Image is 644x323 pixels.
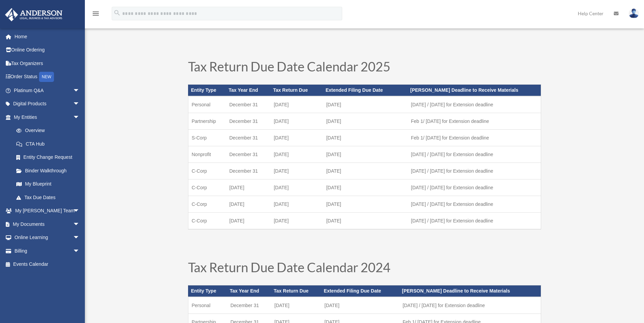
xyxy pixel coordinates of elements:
th: Tax Year End [227,285,271,297]
td: December 31 [226,113,271,130]
a: Order StatusNEW [5,70,90,84]
span: arrow_drop_down [73,97,87,111]
td: [DATE] / [DATE] for Extension deadline [408,163,541,179]
td: [DATE] [271,297,321,314]
td: C-Corp [188,179,226,196]
td: [DATE] / [DATE] for Extension deadline [408,196,541,213]
a: My [PERSON_NAME] Teamarrow_drop_down [5,204,90,218]
th: [PERSON_NAME] Deadline to Receive Materials [408,85,541,96]
td: [DATE] [226,179,271,196]
img: User Pic [629,8,639,18]
a: My Entitiesarrow_drop_down [5,110,90,124]
td: [DATE] [270,179,323,196]
td: [DATE] / [DATE] for Extension deadline [408,146,541,163]
td: [DATE] [323,179,408,196]
span: arrow_drop_down [73,231,87,245]
a: Digital Productsarrow_drop_down [5,97,90,111]
td: [DATE] [226,213,271,230]
td: [DATE] [323,146,408,163]
a: Tax Organizers [5,57,90,70]
div: NEW [39,72,54,82]
th: Entity Type [188,285,227,297]
td: [DATE] / [DATE] for Extension deadline [408,213,541,230]
td: Partnership [188,113,226,130]
th: Extended Filing Due Date [323,85,408,96]
td: [DATE] / [DATE] for Extension deadline [399,297,541,314]
th: Entity Type [188,85,226,96]
td: [DATE] [323,96,408,113]
a: My Blueprint [10,177,90,191]
a: Online Learningarrow_drop_down [5,231,90,244]
td: [DATE] [323,130,408,146]
a: Events Calendar [5,258,90,271]
td: [DATE] [323,163,408,179]
td: [DATE] [323,213,408,230]
td: December 31 [226,146,271,163]
th: Extended Filing Due Date [321,285,399,297]
td: [DATE] [226,196,271,213]
td: [DATE] / [DATE] for Extension deadline [408,96,541,113]
td: [DATE] [270,146,323,163]
th: Tax Year End [226,85,271,96]
a: Binder Walkthrough [10,164,90,177]
a: Platinum Q&Aarrow_drop_down [5,84,90,97]
td: Nonprofit [188,146,226,163]
td: C-Corp [188,196,226,213]
span: arrow_drop_down [73,110,87,124]
a: Tax Due Dates [10,191,87,204]
td: Personal [188,96,226,113]
a: Entity Change Request [10,151,90,164]
td: [DATE] [270,130,323,146]
td: Feb 1/ [DATE] for Extension deadline [408,130,541,146]
span: arrow_drop_down [73,244,87,258]
span: arrow_drop_down [73,204,87,218]
td: [DATE] [270,113,323,130]
a: Overview [10,124,90,137]
span: arrow_drop_down [73,217,87,231]
td: December 31 [226,163,271,179]
td: [DATE] [323,196,408,213]
a: My Documentsarrow_drop_down [5,217,90,231]
td: S-Corp [188,130,226,146]
td: Personal [188,297,227,314]
td: [DATE] [270,213,323,230]
a: CTA Hub [10,137,90,151]
i: menu [92,9,100,18]
td: December 31 [226,96,271,113]
a: Online Ordering [5,43,90,57]
h1: Tax Return Due Date Calendar 2024 [188,261,541,277]
td: December 31 [226,130,271,146]
td: [DATE] [321,297,399,314]
td: [DATE] [323,113,408,130]
td: [DATE] / [DATE] for Extension deadline [408,179,541,196]
th: [PERSON_NAME] Deadline to Receive Materials [399,285,541,297]
span: arrow_drop_down [73,84,87,98]
h1: Tax Return Due Date Calendar 2025 [188,60,541,76]
td: [DATE] [270,96,323,113]
th: Tax Return Due [270,85,323,96]
td: [DATE] [270,163,323,179]
a: menu [92,12,100,18]
td: C-Corp [188,163,226,179]
i: search [113,9,121,17]
td: December 31 [227,297,271,314]
td: Feb 1/ [DATE] for Extension deadline [408,113,541,130]
td: C-Corp [188,213,226,230]
a: Home [5,30,90,43]
td: [DATE] [270,196,323,213]
th: Tax Return Due [271,285,321,297]
a: Billingarrow_drop_down [5,244,90,258]
img: Anderson Advisors Platinum Portal [3,8,65,21]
